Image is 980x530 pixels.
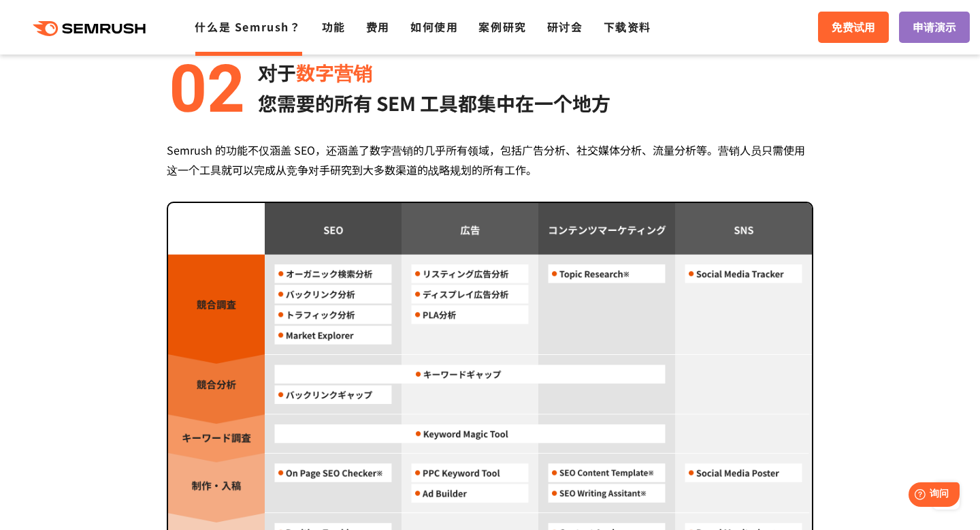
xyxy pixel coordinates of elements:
font: 您需要的所有 SEM 工具都集中在一个地方 [258,89,610,116]
font: 申请演示 [913,18,956,35]
a: 研讨会 [547,18,583,35]
a: 什么是 Semrush？ [195,18,301,35]
a: 功能 [322,18,346,35]
font: Semrush 的功能不仅涵盖 SEO，还涵盖了数字营销的几乎所有领域，包括广告分析、社交媒体分析、流量分析等。营销人员只需使用这一个工具就可以完成从竞争对手研究到大多数渠道的战略规划的所有工作。 [167,142,805,178]
a: 如何使用 [410,18,458,35]
font: 数字营销 [296,59,372,86]
img: 替代 [167,57,248,119]
iframe: 帮助小部件启动器 [859,477,965,515]
a: 下载资料 [604,18,651,35]
a: 案例研究 [478,18,526,35]
a: 费用 [366,18,390,35]
font: 免费试用 [832,18,875,35]
a: 申请演示 [899,12,970,43]
a: 免费试用 [818,12,889,43]
font: 对于 [258,59,296,86]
